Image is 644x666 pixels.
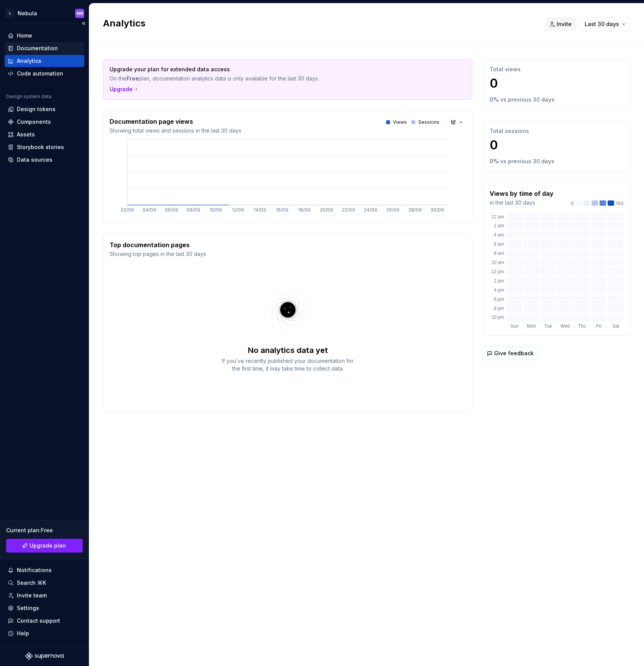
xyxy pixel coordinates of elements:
p: Documentation page views [110,117,241,126]
p: Sessions [418,119,439,125]
button: Search ⌘K [5,577,84,589]
text: Sun [510,323,518,329]
span: Upgrade plan [29,542,66,550]
tspan: 20/09 [320,207,333,213]
tspan: 16/09 [276,207,288,213]
div: MB [77,10,83,16]
div: Nebula [18,10,37,17]
p: Showing top pages in the last 30 days [110,250,206,258]
tspan: 04/09 [143,207,156,213]
tspan: 26/09 [386,207,400,213]
tspan: 22/09 [342,207,355,213]
text: 2 am [494,223,504,228]
div: Design system data [6,94,51,100]
div: Design tokens [17,105,56,113]
button: Collapse sidebar [78,18,89,29]
a: Code automation [5,67,84,80]
div: Assets [17,131,35,138]
tspan: 14/09 [254,207,266,213]
div: Documentation [17,44,58,52]
text: 12 am [492,214,504,220]
div: L [5,9,15,18]
p: in the last 30 days [490,199,554,207]
tspan: 02/09 [121,207,134,213]
p: On the plan, documentation analytics data is only available for the last 30 days. [110,75,412,82]
div: Data sources [17,156,52,164]
button: Help [5,627,84,640]
p: 0 [490,138,624,153]
p: Top documentation pages [110,240,206,249]
tspan: 30/09 [430,207,444,213]
div: Code automation [17,70,63,77]
tspan: 18/09 [298,207,311,213]
div: If you’ve recently published your documentation for the first time, it may take time to collect d... [219,357,357,372]
a: Assets [5,128,84,141]
text: Fri [596,323,601,329]
tspan: 08/09 [187,207,200,213]
div: Analytics [17,57,41,65]
text: 8 am [494,251,504,256]
p: Total views [490,66,624,73]
text: 6 am [494,241,504,247]
a: Documentation [5,42,84,54]
p: 0 % [490,96,499,103]
a: Invite team [5,589,84,602]
button: LNebulaMB [2,5,87,21]
a: Settings [5,602,84,614]
span: Last 30 days [585,20,619,28]
div: No analytics data yet [248,345,328,356]
span: Invite [557,20,572,28]
a: Data sources [5,154,84,166]
tspan: 12/09 [232,207,244,213]
a: Storybook stories [5,141,84,153]
text: 4 am [494,232,504,238]
div: Contact support [17,617,60,625]
a: Home [5,30,84,42]
text: Sat [612,323,619,329]
a: Components [5,116,84,128]
div: Current plan : Free [6,527,83,534]
tspan: 10/09 [210,207,222,213]
tspan: 24/09 [364,207,377,213]
button: Notifications [5,564,84,576]
tspan: 06/09 [165,207,179,213]
button: Contact support [5,615,84,627]
p: Views [393,119,407,125]
button: Invite [546,17,577,31]
button: Last 30 days [580,17,630,31]
div: Components [17,118,51,126]
text: 12 pm [492,269,504,274]
p: Showing total views and sessions in the last 30 days [110,127,241,135]
a: Design tokens [5,103,84,115]
div: Notifications [17,566,52,574]
text: 2 pm [494,278,504,284]
text: 8 pm [494,306,504,311]
strong: Free [126,75,139,82]
div: Storybook stories [17,143,64,151]
p: 0 [490,76,624,91]
h2: Analytics [103,17,536,30]
button: Upgrade [110,85,139,93]
text: Tue [544,323,552,329]
text: Wed [560,323,570,329]
tspan: 28/09 [408,207,422,213]
div: Help [17,630,29,637]
span: Give feedback [494,349,534,357]
p: vs previous 30 days [500,96,554,103]
a: Analytics [5,55,84,67]
div: Home [17,32,32,39]
text: 10 pm [492,315,504,320]
div: Search ⌘K [17,579,46,587]
p: vs previous 30 days [500,157,554,165]
text: Mon [527,323,536,329]
text: 4 pm [494,287,504,293]
p: Total sessions [490,127,624,135]
div: Invite team [17,592,47,599]
svg: Supernova Logo [25,652,64,660]
button: Give feedback [483,346,539,360]
p: Views by time of day [490,189,554,198]
text: Thu [578,323,586,329]
p: 0 % [490,157,499,165]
